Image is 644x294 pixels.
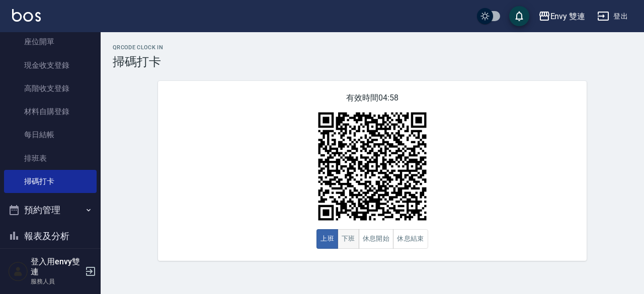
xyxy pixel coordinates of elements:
button: 休息結束 [393,229,428,249]
div: 有效時間 04:58 [158,81,587,261]
button: 預約管理 [4,197,97,223]
a: 座位開單 [4,30,97,53]
button: 報表及分析 [4,223,97,249]
p: 服務人員 [31,277,82,286]
button: save [509,6,529,26]
button: Envy 雙連 [534,6,590,27]
a: 現金收支登錄 [4,54,97,77]
a: 材料自購登錄 [4,100,97,123]
img: Logo [12,9,41,22]
h5: 登入用envy雙連 [31,257,82,277]
button: 登出 [593,7,632,26]
a: 每日結帳 [4,123,97,146]
img: Person [8,261,28,281]
a: 掃碼打卡 [4,170,97,193]
h3: 掃碼打卡 [113,55,632,69]
div: Envy 雙連 [550,10,586,23]
a: 高階收支登錄 [4,77,97,100]
button: 休息開始 [359,229,394,249]
button: 上班 [316,229,338,249]
a: 排班表 [4,147,97,170]
button: 下班 [338,229,359,249]
h2: QRcode Clock In [113,44,632,51]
